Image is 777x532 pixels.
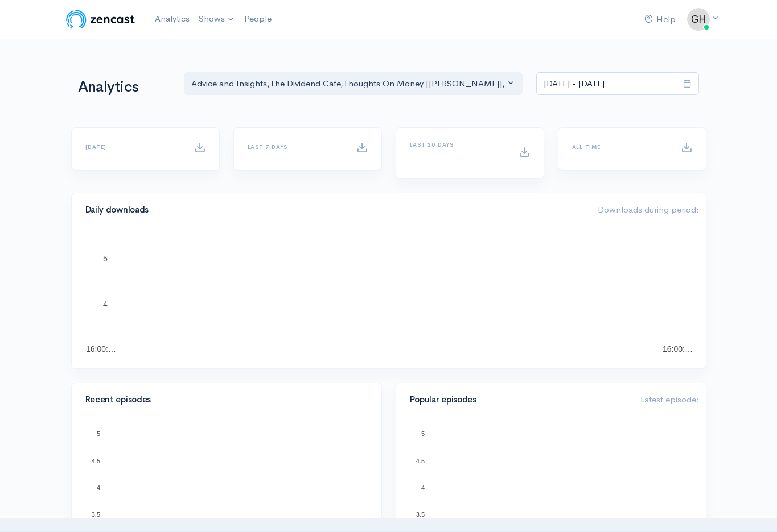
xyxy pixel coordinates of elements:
[96,430,100,437] text: 5
[640,394,699,405] span: Latest episode:
[85,395,361,405] h4: Recent episodes
[421,430,424,437] text: 5
[416,511,424,518] text: 3.5
[421,484,424,491] text: 4
[103,300,108,309] text: 4
[91,511,100,518] text: 3.5
[536,72,676,95] input: analytics date range selector
[663,344,693,354] text: 16:00:…
[184,72,523,95] button: Advice and Insights, The Dividend Cafe, Thoughts On Money [TOM], Alt Blend, On the Hook
[687,8,710,31] img: ...
[103,254,108,263] text: 5
[410,142,505,148] h6: Last 30 days
[598,204,699,215] span: Downloads during period:
[85,205,584,215] h4: Daily downloads
[150,7,194,31] a: Analytics
[85,241,693,355] svg: A chart.
[64,8,137,31] img: ZenCast Logo
[191,77,505,90] div: Advice and Insights , The Dividend Cafe , Thoughts On Money [[PERSON_NAME]] , Alt Blend , On the ...
[91,457,100,464] text: 4.5
[78,79,170,95] h1: Analytics
[96,484,100,491] text: 4
[85,144,180,150] h6: [DATE]
[572,144,667,150] h6: All time
[240,7,276,31] a: People
[86,344,116,354] text: 16:00:…
[194,7,240,32] a: Shows
[248,144,343,150] h6: Last 7 days
[416,457,424,464] text: 4.5
[410,395,627,405] h4: Popular episodes
[640,7,680,32] a: Help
